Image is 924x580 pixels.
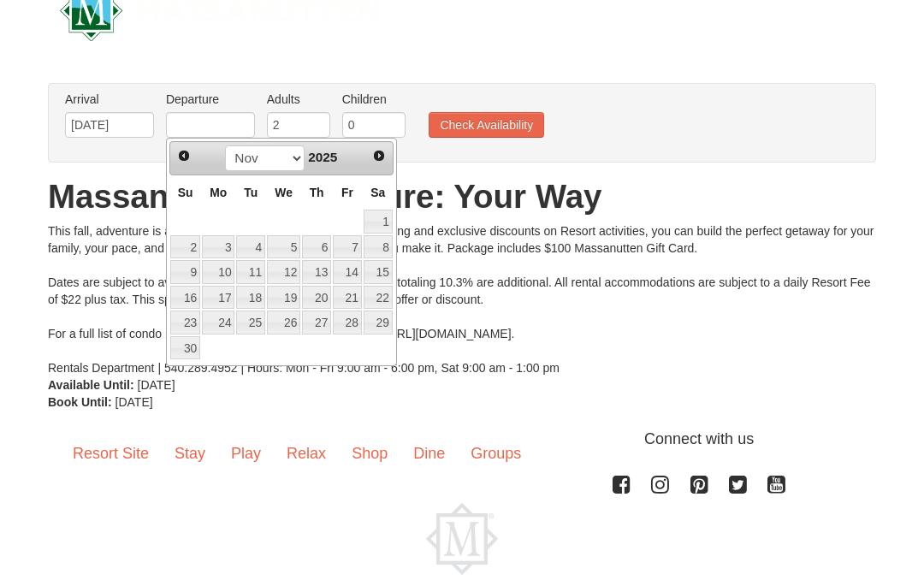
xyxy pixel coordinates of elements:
td: available [332,310,363,335]
a: 7 [333,235,362,259]
a: 21 [333,286,362,310]
label: Children [342,91,406,108]
td: available [201,234,235,260]
a: Relax [274,428,339,481]
td: available [266,310,301,335]
td: available [363,259,394,285]
td: available [266,234,301,260]
a: 16 [170,286,200,310]
span: Prev [177,149,191,163]
a: 8 [364,235,393,259]
a: Groups [458,428,534,481]
span: Sunday [178,186,193,199]
a: Play [218,428,274,481]
a: 25 [236,311,265,334]
a: 22 [364,286,393,310]
a: Prev [172,144,196,168]
a: Stay [162,428,218,481]
td: available [201,259,235,285]
span: Monday [210,186,227,199]
a: 2 [170,235,200,259]
td: available [363,285,394,311]
td: available [363,234,394,260]
td: available [169,259,201,285]
label: Adults [267,91,330,108]
a: 6 [302,235,331,259]
td: available [235,285,266,311]
span: Wednesday [275,186,293,199]
td: available [301,310,332,335]
a: Next [367,144,391,168]
label: Arrival [65,91,154,108]
strong: Book Until: [48,395,112,409]
a: 4 [236,235,265,259]
a: 15 [364,260,393,284]
td: available [169,335,201,361]
td: available [266,259,301,285]
a: 5 [267,235,300,259]
a: Dine [400,428,458,481]
a: 3 [202,235,234,259]
td: available [201,285,235,311]
a: 13 [302,260,331,284]
a: 23 [170,311,200,334]
span: Thursday [310,186,324,199]
td: available [235,310,266,335]
td: available [235,234,266,260]
td: available [169,310,201,335]
a: 26 [267,311,300,334]
a: Shop [339,428,400,481]
a: 27 [302,311,331,334]
span: Tuesday [244,186,258,199]
a: 10 [202,260,234,284]
a: 18 [236,286,265,310]
a: 11 [236,260,265,284]
td: available [301,285,332,311]
td: available [169,285,201,311]
a: 29 [364,311,393,334]
label: Departure [166,91,255,108]
a: 28 [333,311,362,334]
button: Check Availability [429,112,544,138]
a: 19 [267,286,300,310]
span: Saturday [370,186,385,199]
a: 17 [202,286,234,310]
span: Friday [341,186,353,199]
a: Resort Site [60,428,162,481]
img: Massanutten Resort Logo [426,503,498,575]
h1: Massanutten Fallventure: Your Way [48,180,876,214]
td: available [169,234,201,260]
strong: Available Until: [48,378,134,392]
span: 2025 [308,150,337,164]
td: available [201,310,235,335]
a: 20 [302,286,331,310]
a: 24 [202,311,234,334]
td: available [301,234,332,260]
a: 12 [267,260,300,284]
td: available [332,285,363,311]
td: available [363,310,394,335]
span: [DATE] [115,395,153,409]
span: [DATE] [138,378,175,392]
div: This fall, adventure is all yours at Massanutten! With 15% off lodging and exclusive discounts on... [48,222,876,376]
a: 14 [333,260,362,284]
td: available [332,234,363,260]
a: 30 [170,336,200,360]
td: available [363,209,394,234]
td: available [301,259,332,285]
td: available [332,259,363,285]
a: 9 [170,260,200,284]
td: available [235,259,266,285]
a: 1 [364,210,393,234]
span: Next [372,149,386,163]
td: available [266,285,301,311]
